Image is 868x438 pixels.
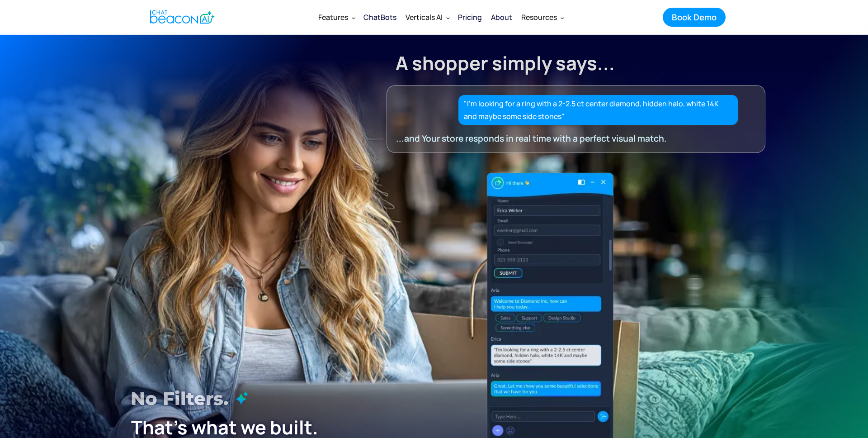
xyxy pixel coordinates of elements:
div: Features [318,11,348,24]
a: Book Demo [663,8,726,27]
a: home [142,6,220,28]
a: ChatBots [359,5,401,29]
div: Features [314,6,359,28]
div: Pricing [458,11,482,24]
div: Resources [517,6,568,28]
div: "I’m looking for a ring with a 2-2.5 ct center diamond, hidden halo, white 14K and maybe some sid... [464,97,733,123]
h1: No filters. [131,384,408,413]
div: ChatBots [363,11,396,24]
div: ...and Your store responds in real time with a perfect visual match. [396,132,736,145]
a: Pricing [453,5,486,29]
div: Book Demo [672,11,717,23]
div: Verticals AI [406,11,443,24]
div: Resources [521,11,557,24]
div: Verticals AI [401,6,453,28]
img: Dropdown [561,16,564,19]
a: About [486,5,517,29]
div: About [491,11,512,24]
img: Dropdown [352,16,355,19]
strong: A shopper simply says... [396,50,615,76]
img: Dropdown [446,16,450,19]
